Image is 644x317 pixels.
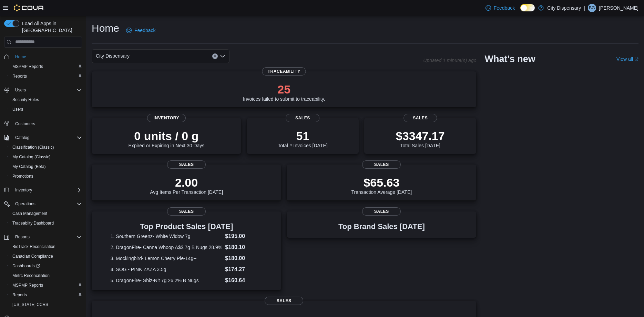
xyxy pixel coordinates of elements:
[111,233,223,240] dt: 1. Southern Greenz- White Widow 7g
[12,73,27,79] span: Reports
[484,53,535,65] h2: What's new
[212,53,218,59] button: Clear input
[96,52,130,60] span: City Dispensary
[10,162,82,171] span: My Catalog (Beta)
[10,300,82,309] span: Washington CCRS
[10,291,82,299] span: Reports
[7,71,85,81] button: Reports
[7,171,85,181] button: Promotions
[520,4,535,11] input: Dark Mode
[12,145,54,150] span: Classification (Classic)
[10,172,82,180] span: Promotions
[278,129,327,148] div: Total # Invoices [DATE]
[1,118,85,128] button: Customers
[10,242,58,251] a: BioTrack Reconciliation
[1,232,85,242] button: Reports
[10,262,82,270] span: Dashboards
[10,162,49,171] a: My Catalog (Beta)
[10,219,57,227] a: Traceabilty Dashboard
[12,302,48,307] span: [US_STATE] CCRS
[225,254,262,262] dd: $180.00
[225,265,262,274] dd: $174.27
[10,209,82,218] span: Cash Management
[7,209,85,218] button: Cash Management
[15,54,26,60] span: Home
[12,233,82,241] span: Reports
[10,281,82,289] span: MSPMP Reports
[616,56,638,62] a: View allExternal link
[111,266,223,273] dt: 4. SOG - PINK ZAZA 3.5g
[7,95,85,105] button: Security Roles
[12,133,82,142] span: Catalog
[243,82,325,102] div: Invoices failed to submit to traceability.
[12,254,53,259] span: Canadian Compliance
[167,207,206,216] span: Sales
[7,152,85,162] button: My Catalog (Classic)
[362,207,401,216] span: Sales
[10,72,30,80] a: Reports
[15,121,35,127] span: Customers
[225,232,262,240] dd: $195.00
[12,174,33,179] span: Promotions
[12,283,43,288] span: MSPMP Reports
[12,292,27,298] span: Reports
[1,85,85,95] button: Users
[12,233,32,241] button: Reports
[12,200,38,208] button: Operations
[12,186,82,194] span: Inventory
[10,242,82,251] span: BioTrack Reconciliation
[111,222,263,231] h3: Top Product Sales [DATE]
[111,244,223,251] dt: 2. DragonFire- Canna Whoop A$$ 7g B Nugs 28.9%
[111,255,223,262] dt: 3. Mockingbird- Lemon Cherry Pie-14g--
[123,23,158,37] a: Feedback
[10,105,26,113] a: Users
[12,86,29,94] button: Users
[494,4,515,11] span: Feedback
[12,273,50,278] span: Metrc Reconciliation
[10,271,52,280] a: Metrc Reconciliation
[338,222,425,231] h3: Top Brand Sales [DATE]
[10,252,56,260] a: Canadian Compliance
[10,62,82,71] span: MSPMP Reports
[12,200,82,208] span: Operations
[12,86,82,94] span: Users
[286,114,320,122] span: Sales
[12,164,46,169] span: My Catalog (Beta)
[12,53,29,61] a: Home
[15,201,35,207] span: Operations
[634,57,638,61] svg: External link
[7,271,85,280] button: Metrc Reconciliation
[351,176,412,189] p: $65.63
[265,297,303,305] span: Sales
[14,4,44,11] img: Cova
[1,133,85,142] button: Catalog
[150,176,223,189] p: 2.00
[15,187,32,193] span: Inventory
[7,290,85,300] button: Reports
[547,4,581,12] p: City Dispensary
[167,160,206,169] span: Sales
[12,64,43,69] span: MSPMP Reports
[10,143,82,151] span: Classification (Classic)
[262,67,306,76] span: Traceability
[10,96,42,104] a: Security Roles
[15,87,26,93] span: Users
[10,252,82,260] span: Canadian Compliance
[111,277,223,284] dt: 5. DragonFire- Shiz-Nit 7g 26.2% B Nugs
[10,72,82,80] span: Reports
[147,114,186,122] span: Inventory
[10,300,51,309] a: [US_STATE] CCRS
[128,129,204,143] p: 0 units / 0 g
[10,271,82,280] span: Metrc Reconciliation
[12,220,54,226] span: Traceabilty Dashboard
[423,58,476,63] p: Updated 1 minute(s) ago
[10,153,53,161] a: My Catalog (Classic)
[351,176,412,195] div: Transaction Average [DATE]
[150,176,223,195] div: Avg Items Per Transaction [DATE]
[7,142,85,152] button: Classification (Classic)
[15,234,30,240] span: Reports
[7,162,85,171] button: My Catalog (Beta)
[12,97,39,102] span: Security Roles
[10,281,46,289] a: MSPMP Reports
[92,21,119,35] h1: Home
